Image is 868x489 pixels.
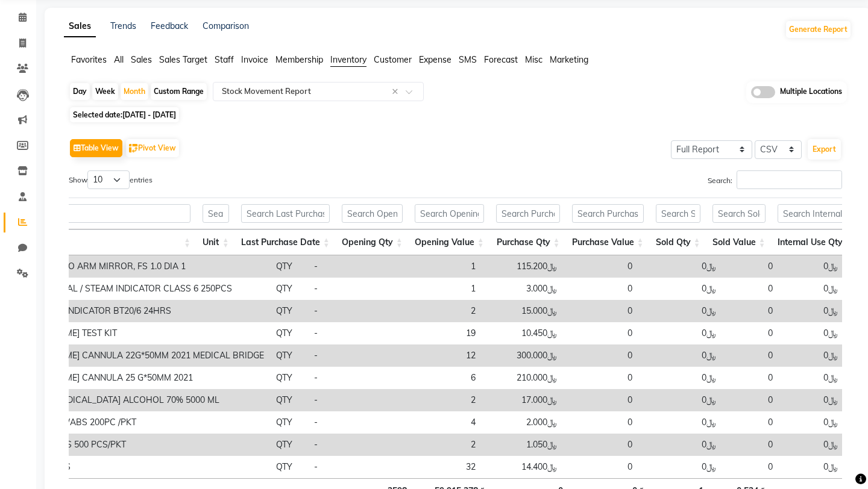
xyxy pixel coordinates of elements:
td: ﷼10.450 [482,322,563,344]
td: 0 [563,456,638,478]
td: COTTON PADS [6,456,270,478]
a: Sales [64,16,96,37]
td: 0 [563,278,638,300]
a: Feedback [151,20,188,31]
span: Selected date: [70,107,179,122]
td: 2 [409,389,482,411]
input: Search Internal Use Qty [778,204,852,223]
td: - [308,300,409,322]
input: Search: [737,170,842,189]
div: Custom Range [151,83,207,100]
td: ﷼0 [638,389,722,411]
td: ﷼0 [779,434,844,456]
td: ﷼0 [638,411,722,434]
td: 0 [722,434,779,456]
td: 12 [409,344,482,367]
td: 0 [563,367,638,389]
span: SMS [459,54,477,65]
td: ﷼0 [779,389,844,411]
img: pivot.png [129,144,138,153]
td: 6 [409,367,482,389]
td: ﷼0 [779,411,844,434]
td: ACTIVE X [MEDICAL_DATA] ALCOHOL 70% 5000 ML [6,389,270,411]
td: 19 [409,322,482,344]
span: Sales Target [159,54,207,65]
td: 0 [722,278,779,300]
td: ﷼0 [638,367,722,389]
td: COTTON BUDS 500 PCS/PKT [6,434,270,456]
button: Export [808,139,841,160]
span: Multiple Locations [780,86,842,98]
span: Expense [419,54,451,65]
td: - [308,367,409,389]
input: Search Last Purchase Date [241,204,330,223]
td: ﷼0 [638,255,722,278]
td: ﷼17.000 [482,389,563,411]
td: ﷼0 [779,300,844,322]
th: Internal Use Qty: activate to sort column ascending [772,229,858,255]
span: [DATE] - [DATE] [122,110,176,119]
td: 1 [409,278,482,300]
td: QTY [270,367,308,389]
td: ﷼14.400 [482,456,563,478]
div: Day [70,83,90,100]
span: Sales [131,54,152,65]
td: 0 [563,434,638,456]
td: CANDELA PICO ARM MIRROR, FS 1.0 DIA 1 [6,255,270,278]
td: - [308,389,409,411]
td: 0 [722,344,779,367]
td: ﷼0 [638,456,722,478]
div: Month [121,83,148,100]
td: 0 [563,411,638,434]
td: ﷼15.000 [482,300,563,322]
td: 1 [409,255,482,278]
td: 2 [409,300,482,322]
td: 2 [409,434,482,456]
td: 0 [563,322,638,344]
td: [PERSON_NAME] TEST KIT [6,322,270,344]
td: ﷼0 [779,278,844,300]
th: Unit: activate to sort column ascending [197,229,235,255]
input: Search Opening Value [415,204,484,223]
th: Opening Value: activate to sort column ascending [409,229,490,255]
label: Search: [708,170,842,189]
span: Marketing [550,54,588,65]
td: - [308,255,409,278]
td: [PERSON_NAME] CANNULA 22G*50MM 2021 MEDICAL BRIDGE [6,344,270,367]
td: ﷼300.000 [482,344,563,367]
td: - [308,434,409,456]
td: BIOLOGICAL INDICATOR BT20/6 24HRS [6,300,270,322]
td: 0 [722,300,779,322]
input: Search Sold Value [712,204,766,223]
span: Staff [215,54,234,65]
th: Opening Qty: activate to sort column ascending [336,229,409,255]
td: 0 [563,255,638,278]
label: Show entries [69,170,153,189]
td: ﷼0 [638,300,722,322]
td: - [308,344,409,367]
td: 0 [563,300,638,322]
td: ﷼0 [638,278,722,300]
span: Favorites [71,54,107,65]
td: 0 [722,456,779,478]
td: 0 [563,344,638,367]
td: ﷼0 [779,255,844,278]
div: Week [92,83,118,100]
input: Search Purchase Qty [496,204,560,223]
input: Search Sold Qty [656,204,700,223]
span: Misc [525,54,542,65]
span: Invoice [241,54,268,65]
td: ﷼1.050 [482,434,563,456]
button: Pivot View [126,139,179,157]
td: QTY [270,389,308,411]
td: QTY [270,300,308,322]
td: ﷼115.200 [482,255,563,278]
span: Membership [275,54,323,65]
td: 0 [563,389,638,411]
td: QTY [270,255,308,278]
a: Comparison [203,20,249,31]
span: Forecast [484,54,518,65]
td: - [308,278,409,300]
td: QTY [270,434,308,456]
td: ﷼0 [779,367,844,389]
